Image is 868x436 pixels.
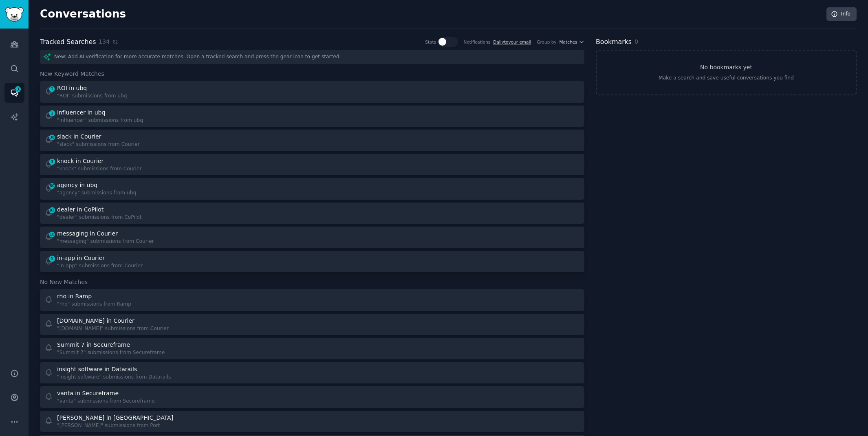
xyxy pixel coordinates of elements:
a: 1ROI in ubq"ROI" submissions from ubq [40,81,584,103]
div: rho in Ramp [57,292,92,301]
div: Make a search and save useful conversations you find [659,75,794,82]
span: 134 [99,37,110,46]
h2: Tracked Searches [40,37,96,47]
span: No New Matches [40,278,88,286]
a: vanta in Secureframe"vanta" submissions from Secureframe [40,386,584,408]
div: New: Add AI verification for more accurate matches. Open a tracked search and press the gear icon... [40,50,584,64]
div: ROI in ubq [57,84,87,92]
div: "[PERSON_NAME]" submissions from Port [57,422,175,429]
div: "in-app" submissions from Courier [57,262,143,270]
a: 93dealer in CoPilot"dealer" submissions from CoPilot [40,203,584,224]
h2: Conversations [40,8,126,21]
a: 5in-app in Courier"in-app" submissions from Courier [40,251,584,273]
div: insight software in Datarails [57,365,137,374]
div: "influencer" submissions from ubq [57,117,143,124]
div: "insight software" submissions from Datarails [57,374,171,381]
div: "messaging" submissions from Courier [57,238,154,245]
a: Dailytoyour email [493,40,531,44]
h3: No bookmarks yet [700,63,752,72]
span: 231 [14,86,22,92]
div: influencer in ubq [57,108,105,117]
div: dealer in CoPilot [57,205,104,214]
span: 80 [48,183,56,189]
div: [PERSON_NAME] in [GEOGRAPHIC_DATA] [57,414,173,422]
a: 3knock in Courier"knock" submissions from Courier [40,154,584,176]
a: 10messaging in Courier"messaging" submissions from Courier [40,227,584,248]
div: knock in Courier [57,157,104,165]
div: "rho" submissions from Ramp [57,301,131,308]
div: "slack" submissions from Courier [57,141,139,148]
span: 0 [634,38,638,45]
button: Matches [560,39,584,45]
span: 3 [48,159,56,165]
div: vanta in Secureframe [57,389,119,398]
div: Notifications [464,39,491,45]
span: 1 [48,86,56,92]
div: in-app in Courier [57,254,105,262]
a: [DOMAIN_NAME] in Courier"[DOMAIN_NAME]" submissions from Courier [40,314,584,335]
a: insight software in Datarails"insight software" submissions from Datarails [40,362,584,384]
span: 10 [48,231,56,237]
h2: Bookmarks [596,37,632,47]
a: 38slack in Courier"slack" submissions from Courier [40,130,584,151]
a: 1influencer in ubq"influencer" submissions from ubq [40,106,584,127]
a: Summit 7 in Secureframe"Summit 7" submissions from Secureframe [40,338,584,359]
a: rho in Ramp"rho" submissions from Ramp [40,289,584,311]
div: "ROI" submissions from ubq [57,92,127,100]
div: "knock" submissions from Courier [57,165,142,173]
a: No bookmarks yetMake a search and save useful conversations you find [596,50,857,95]
span: New Keyword Matches [40,70,104,78]
div: "vanta" submissions from Secureframe [57,398,155,405]
a: Info [826,7,857,21]
div: [DOMAIN_NAME] in Courier [57,317,134,325]
a: [PERSON_NAME] in [GEOGRAPHIC_DATA]"[PERSON_NAME]" submissions from Port [40,411,584,432]
div: agency in ubq [57,181,97,189]
div: Stats [425,39,436,45]
div: "dealer" submissions from CoPilot [57,214,142,221]
span: 1 [48,110,56,116]
img: GummySearch logo [5,7,24,22]
a: 80agency in ubq"agency" submissions from ubq [40,178,584,200]
div: "agency" submissions from ubq [57,189,136,197]
span: 93 [48,207,56,213]
div: "[DOMAIN_NAME]" submissions from Courier [57,325,169,333]
div: messaging in Courier [57,229,118,238]
div: slack in Courier [57,132,101,141]
span: Matches [560,39,577,45]
div: "Summit 7" submissions from Secureframe [57,349,165,357]
a: 231 [4,83,24,103]
span: 38 [48,134,56,140]
div: Summit 7 in Secureframe [57,341,130,349]
span: 5 [48,256,56,262]
div: Group by [537,39,556,45]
